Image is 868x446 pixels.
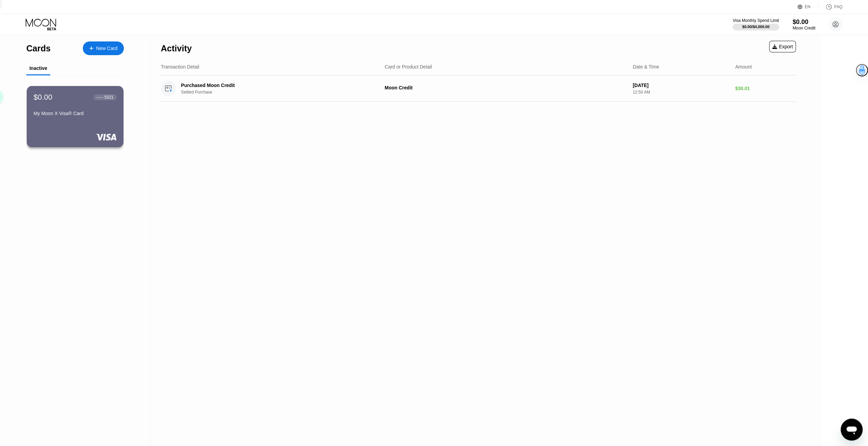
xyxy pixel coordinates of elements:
[385,85,627,90] div: Moon Credit
[161,75,796,102] div: Purchased Moon CreditSettled PurchaseMoon Credit[DATE]12:50 AM$30.01
[792,18,815,25] div: $0.00
[26,44,51,53] div: Cards
[181,83,364,88] div: Purchased Moon Credit
[733,18,779,30] div: Visa Monthly Spend Limit$0.00/$4,000.00
[769,41,796,52] div: Export
[633,83,730,88] div: [DATE]
[772,44,793,49] div: Export
[27,86,124,147] div: $0.00● ● ● ●5021My Moon X Visa® Card
[161,64,199,70] div: Transaction Detail
[633,64,659,70] div: Date & Time
[798,3,818,10] div: EN
[29,65,47,71] div: Inactive
[34,111,117,116] div: My Moon X Visa® Card
[733,18,779,23] div: Visa Monthly Spend Limit
[385,64,432,70] div: Card or Product Detail
[805,4,811,9] div: EN
[104,95,114,100] div: 5021
[818,3,842,10] div: FAQ
[181,90,377,95] div: Settled Purchase
[96,96,103,98] div: ● ● ● ●
[834,4,842,9] div: FAQ
[841,419,863,441] iframe: 启动消息传送窗口的按钮
[735,86,796,91] div: $30.01
[34,93,52,102] div: $0.00
[161,44,192,53] div: Activity
[792,26,815,30] div: Moon Credit
[792,18,815,30] div: $0.00Moon Credit
[633,90,730,95] div: 12:50 AM
[96,46,117,51] div: New Card
[83,41,124,55] div: New Card
[735,64,752,70] div: Amount
[742,25,769,29] div: $0.00 / $4,000.00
